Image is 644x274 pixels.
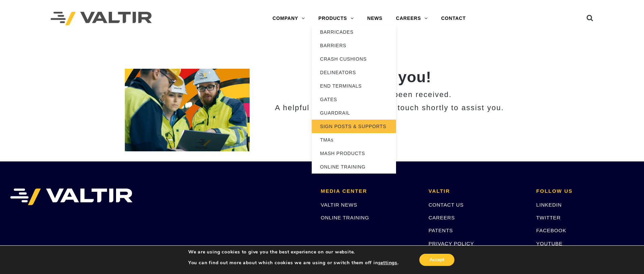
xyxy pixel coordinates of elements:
[536,188,634,194] h2: FOLLOW US
[312,79,396,93] a: END TERMINALS
[321,202,357,208] a: VALTIR NEWS
[312,93,396,106] a: GATES
[536,227,566,233] a: FACEBOOK
[321,188,418,194] h2: MEDIA CENTER
[428,202,464,208] a: CONTACT US
[312,39,396,52] a: BARRIERS
[428,215,455,220] a: CAREERS
[312,160,396,174] a: ONLINE TRAINING
[260,104,520,112] h3: A helpful Valtir guide will be in touch shortly to assist you.
[260,91,520,99] h3: Your inquiry has been received.
[361,12,389,25] a: NEWS
[312,12,361,25] a: PRODUCTS
[312,25,396,39] a: BARRICADES
[419,254,454,266] button: Accept
[428,241,474,246] a: PRIVACY POLICY
[312,120,396,133] a: SIGN POSTS & SUPPORTS
[428,227,453,233] a: PATENTS
[188,249,399,255] p: We are using cookies to give you the best experience on our website.
[378,260,397,266] button: settings
[125,69,250,151] img: 2 Home_Team
[536,241,563,246] a: YOUTUBE
[321,215,369,220] a: ONLINE TRAINING
[312,106,396,120] a: GUARDRAIL
[435,12,473,25] a: CONTACT
[536,215,561,220] a: TWITTER
[312,52,396,66] a: CRASH CUSHIONS
[536,202,562,208] a: LINKEDIN
[51,12,152,26] img: Valtir
[312,133,396,147] a: TMAs
[312,66,396,79] a: DELINEATORS
[10,188,133,205] img: VALTIR
[428,188,526,194] h2: VALTIR
[188,260,399,266] p: You can find out more about which cookies we are using or switch them off in .
[312,147,396,160] a: MASH PRODUCTS
[266,12,312,25] a: COMPANY
[389,12,435,25] a: CAREERS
